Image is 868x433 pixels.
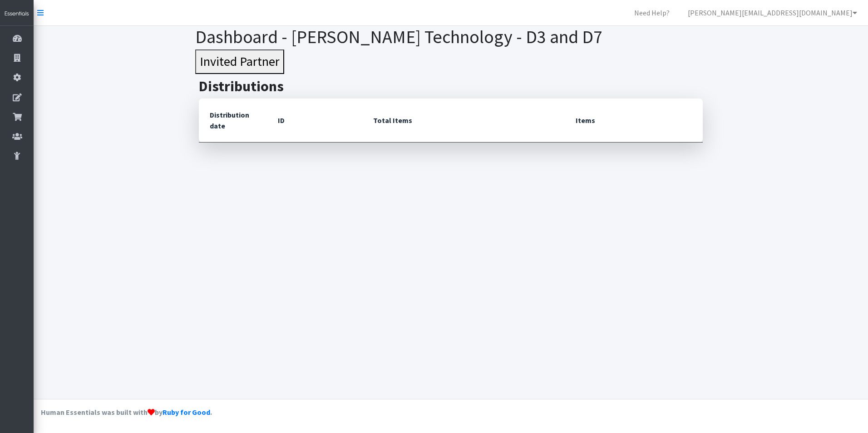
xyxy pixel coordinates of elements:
a: [PERSON_NAME][EMAIL_ADDRESS][DOMAIN_NAME] [681,4,864,22]
img: HumanEssentials [4,10,30,18]
th: ID [267,98,362,143]
h1: Dashboard - [PERSON_NAME] Technology - D3 and D7 [195,26,706,48]
strong: Human Essentials was built with by . [41,408,212,417]
button: Invited Partner [195,49,284,74]
th: Total Items [362,98,565,143]
a: Need Help? [627,4,677,22]
th: Distribution date [199,98,267,143]
th: Items [565,98,702,143]
a: Ruby for Good [163,408,210,417]
h2: Distributions [199,78,703,95]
